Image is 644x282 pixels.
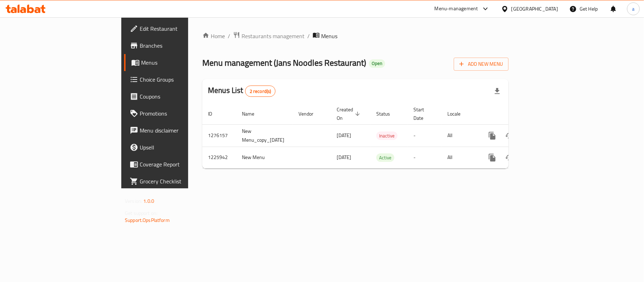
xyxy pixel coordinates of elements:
[408,124,442,147] td: -
[337,153,351,162] span: [DATE]
[202,103,557,169] table: enhanced table
[202,31,509,41] nav: breadcrumb
[484,149,501,166] button: more
[140,143,223,152] span: Upsell
[140,160,223,169] span: Coverage Report
[125,216,170,225] a: Support.OpsPlatform
[511,5,558,13] div: [GEOGRAPHIC_DATA]
[408,147,442,168] td: -
[337,105,362,122] span: Created On
[501,127,518,144] button: Change Status
[233,31,304,41] a: Restaurants management
[413,105,433,122] span: Start Date
[376,132,398,140] span: Inactive
[124,54,229,71] a: Menus
[376,110,399,118] span: Status
[321,32,337,40] span: Menus
[124,156,229,173] a: Coverage Report
[236,124,293,147] td: New Menu_copy_[DATE]
[124,88,229,105] a: Coupons
[124,122,229,139] a: Menu disclaimer
[435,5,478,13] div: Menu-management
[141,58,223,67] span: Menus
[124,105,229,122] a: Promotions
[442,124,478,147] td: All
[124,37,229,54] a: Branches
[124,20,229,37] a: Edit Restaurant
[236,147,293,168] td: New Menu
[143,196,154,206] span: 1.0.0
[140,75,223,84] span: Choice Groups
[442,147,478,168] td: All
[124,173,229,190] a: Grocery Checklist
[140,126,223,135] span: Menu disclaimer
[125,208,157,218] span: Get support on:
[454,58,509,71] button: Add New Menu
[242,110,263,118] span: Name
[140,177,223,186] span: Grocery Checklist
[124,71,229,88] a: Choice Groups
[140,24,223,33] span: Edit Restaurant
[298,110,323,118] span: Vendor
[484,127,501,144] button: more
[307,32,310,40] li: /
[245,88,275,95] span: 2 record(s)
[202,55,366,71] span: Menu management ( Jans Noodles Restaurant )
[459,60,503,69] span: Add New Menu
[489,83,506,100] div: Export file
[478,103,557,125] th: Actions
[208,110,221,118] span: ID
[337,131,351,140] span: [DATE]
[242,32,304,40] span: Restaurants management
[140,109,223,118] span: Promotions
[140,41,223,50] span: Branches
[376,154,394,162] span: Active
[140,92,223,101] span: Coupons
[369,60,385,66] span: Open
[447,110,470,118] span: Locale
[228,32,230,40] li: /
[501,149,518,166] button: Change Status
[125,196,142,206] span: Version:
[245,86,276,97] div: Total records count
[369,59,385,68] div: Open
[124,139,229,156] a: Upsell
[208,85,275,97] h2: Menus List
[632,5,634,13] span: a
